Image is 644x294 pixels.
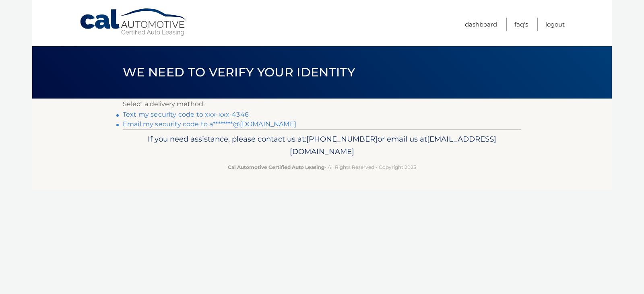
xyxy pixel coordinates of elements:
[514,18,528,31] a: FAQ's
[228,164,324,170] strong: Cal Automotive Certified Auto Leasing
[128,163,516,171] p: - All Rights Reserved - Copyright 2025
[128,133,516,158] p: If you need assistance, please contact us at: or email us at
[79,8,188,37] a: Cal Automotive
[123,111,249,118] a: Text my security code to xxx-xxx-4346
[306,134,378,144] span: [PHONE_NUMBER]
[465,18,497,31] a: Dashboard
[123,65,355,80] span: We need to verify your identity
[123,99,521,110] p: Select a delivery method:
[123,120,296,128] a: Email my security code to a********@[DOMAIN_NAME]
[545,18,565,31] a: Logout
